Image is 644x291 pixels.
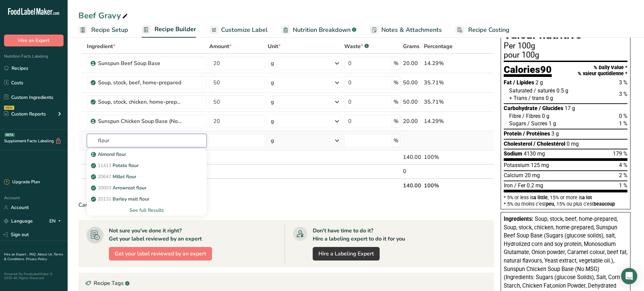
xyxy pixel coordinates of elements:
span: 4130 mg [524,150,545,157]
span: / Lipides [513,79,534,86]
span: Customize Label [221,25,268,35]
p: Arrowroot flour [92,184,146,191]
span: 20131 [98,196,111,202]
div: 35.71% [424,98,462,106]
div: 14.29% [424,117,462,125]
button: Hire an Expert [4,35,64,46]
span: Ingredients: [504,216,533,222]
span: / Sucres [527,120,547,127]
div: Can't find your ingredient? [78,201,494,209]
span: beaucoup [594,201,615,207]
a: Language [4,215,33,227]
div: Sunspun Chicken Soup Base (No MSG) [98,117,183,125]
a: Hire a Labeling Expert [313,247,380,261]
span: 179 % [613,150,627,157]
span: peu [546,201,554,207]
div: Not sure you've done it right? Get your label reviewed by an expert [109,227,202,243]
div: 20.00 [403,59,421,67]
div: 20.00 [403,117,421,125]
span: Grams [403,42,420,50]
a: Customize Label [210,22,268,38]
a: 11413Potato flour [87,160,207,171]
span: Iron [504,182,513,189]
span: Calcium [504,172,523,179]
p: Barley malt flour [92,195,149,203]
a: Privacy Policy [26,257,47,262]
span: Notes & Attachments [381,25,442,35]
div: Waste [344,42,369,50]
button: Get your label reviewed by an expert [109,247,212,261]
span: a little [533,195,548,200]
div: 100% [424,153,462,161]
a: Notes & Attachments [370,22,442,38]
span: 20647 [98,173,111,180]
h1: Nutrition Facts Valeur nutritive [504,18,627,41]
div: Sunspun Beef Soup Base [98,59,183,67]
a: 20131Barley malt flour [87,193,207,205]
a: 20647Millet flour [87,171,207,182]
div: BETA [4,133,15,137]
span: 0 g [542,113,549,119]
span: Sodium [504,150,522,157]
span: 17 g [565,105,575,111]
span: 1 g [549,120,556,127]
span: Recipe Setup [91,25,128,35]
div: 0 [403,167,421,175]
div: * 5% ou moins c’est , 15% ou plus c’est [504,202,627,206]
span: Recipe Builder [154,25,196,34]
span: 3 g [551,130,559,137]
span: 1 % [619,182,627,189]
span: / Fer [514,182,525,189]
span: 3 % [619,79,627,86]
div: EN [49,217,64,225]
span: Cholesterol [504,141,532,147]
p: Almond flour [92,151,126,158]
a: Almond flour [87,149,207,160]
span: Percentage [424,42,453,50]
th: Net Totals [86,178,402,192]
span: Nutrition Breakdown [293,25,351,35]
div: 35.71% [424,79,462,87]
span: 90 [540,64,552,75]
div: g [271,59,274,67]
span: 0 g [546,95,553,101]
span: Fat [504,79,512,86]
div: 50.00 [403,79,421,87]
div: Custom Reports [4,110,46,118]
span: Saturated [509,87,532,94]
a: FAQ . [29,252,38,257]
span: Get your label reviewed by an expert [115,250,206,258]
span: 2 g [535,79,543,86]
span: Amount [209,42,232,50]
div: 140.00 [403,153,421,161]
span: 0.2 mg [527,182,543,189]
div: 50.00 [403,98,421,106]
div: g [271,117,274,125]
div: Upgrade Plan [4,179,40,186]
a: About Us . [38,252,54,257]
span: 11413 [98,162,111,169]
span: / Cholestérol [533,141,565,147]
span: 125 mg [531,162,549,168]
span: / Glucides [539,105,563,111]
a: 20003Arrowroot flour [87,182,207,193]
div: Soup, stock, chicken, home-prepared [98,98,183,106]
a: Hire an Expert . [4,252,28,257]
span: + Trans [509,95,527,101]
span: / Fibres [522,113,541,119]
input: Add Ingredient [87,134,207,147]
div: Powered By FoodLabelMaker © 2025 All Rights Reserved [4,272,64,280]
span: 4 % [619,162,627,168]
div: g [271,98,274,106]
span: Potassium [504,162,529,168]
span: a lot [582,195,592,200]
span: 0.5 g [556,87,568,94]
span: 20003 [98,185,111,191]
span: 1 % [619,120,627,127]
span: Ingredient [87,42,115,50]
span: / trans [528,95,544,101]
span: Recipe Costing [468,25,509,35]
th: 100% [423,178,463,192]
span: Sugars [509,120,526,127]
span: / Protéines [523,130,550,137]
